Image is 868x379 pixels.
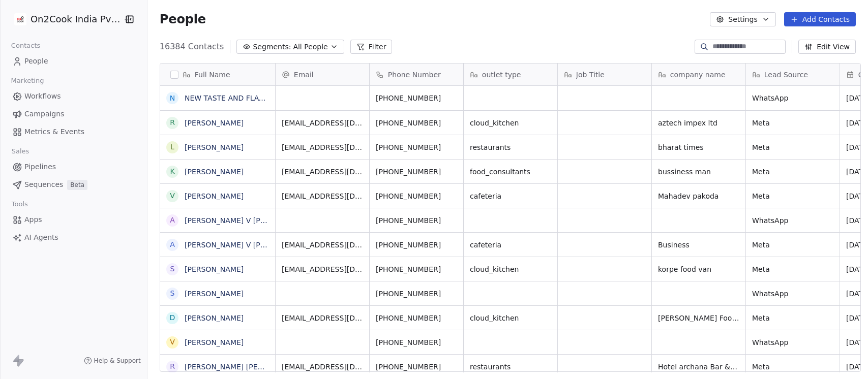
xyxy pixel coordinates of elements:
a: Workflows [8,88,139,105]
span: Meta [752,118,833,128]
iframe: Intercom live chat [833,344,858,369]
span: bussiness man [658,167,739,177]
div: A [170,215,175,226]
div: R [170,117,175,128]
span: [PERSON_NAME] Foods [658,313,739,323]
span: Sales [7,144,34,159]
button: Add Contacts [784,12,856,26]
span: bharat times [658,142,739,152]
a: Help & Support [84,357,141,365]
span: People [160,12,206,27]
span: [PHONE_NUMBER] [376,264,457,274]
div: outlet type [464,64,557,85]
span: cloud_kitchen [470,118,551,128]
div: R [170,361,175,372]
span: Job Title [576,70,605,80]
img: on2cook%20logo-04%20copy.jpg [14,13,26,25]
div: Full Name [160,64,275,85]
a: [PERSON_NAME] [185,192,244,200]
a: [PERSON_NAME] [PERSON_NAME] [185,363,305,371]
button: On2Cook India Pvt. Ltd. [12,11,116,28]
span: [EMAIL_ADDRESS][DOMAIN_NAME] [282,142,363,152]
span: cloud_kitchen [470,264,551,274]
span: company name [670,70,726,80]
span: Mahadev pakoda [658,191,739,201]
span: Segments: [253,42,291,52]
span: food_consultants [470,167,551,177]
button: Settings [710,12,775,26]
span: restaurants [470,362,551,372]
span: outlet type [482,70,521,80]
a: [PERSON_NAME] [185,314,244,322]
span: Beta [67,180,87,190]
a: [PERSON_NAME] [185,143,244,151]
a: Metrics & Events [8,123,139,140]
span: Meta [752,191,833,201]
span: [PHONE_NUMBER] [376,93,457,103]
span: Pipelines [24,162,56,172]
a: [PERSON_NAME] [185,168,244,176]
div: V [170,191,175,201]
a: AI Agents [8,229,139,246]
span: Business [658,240,739,250]
span: All People [293,42,327,52]
span: [EMAIL_ADDRESS][DOMAIN_NAME] [282,118,363,128]
span: [EMAIL_ADDRESS][DOMAIN_NAME] [282,313,363,323]
a: Pipelines [8,159,139,175]
div: Job Title [558,64,651,85]
span: [PHONE_NUMBER] [376,337,457,348]
span: 16384 Contacts [160,41,224,53]
span: On2Cook India Pvt. Ltd. [31,13,121,26]
span: [PHONE_NUMBER] [376,313,457,323]
span: [EMAIL_ADDRESS][DOMAIN_NAME] [282,191,363,201]
span: Contacts [7,38,45,53]
span: [EMAIL_ADDRESS][DOMAIN_NAME] [282,264,363,274]
a: [PERSON_NAME] [185,119,244,127]
div: A [170,239,175,250]
span: Workflows [24,91,61,102]
span: Meta [752,313,833,323]
span: aztech impex ltd [658,118,739,128]
a: Apps [8,211,139,228]
div: Lead Source [746,64,840,85]
span: [PHONE_NUMBER] [376,289,457,299]
a: NEW TASTE AND FLAVOUR RESTAURANT NON VEG [185,94,364,102]
div: L [170,142,174,152]
span: Tools [7,197,32,212]
span: WhatsApp [752,337,833,348]
span: [PHONE_NUMBER] [376,191,457,201]
span: [PHONE_NUMBER] [376,167,457,177]
div: Phone Number [370,64,463,85]
span: [PHONE_NUMBER] [376,240,457,250]
button: Edit View [798,40,856,54]
span: Phone Number [388,70,441,80]
span: [PHONE_NUMBER] [376,142,457,152]
a: [PERSON_NAME] [185,338,244,346]
div: S [170,264,174,274]
button: Filter [350,40,393,54]
div: D [169,312,175,323]
span: Help & Support [94,357,141,365]
span: WhatsApp [752,289,833,299]
a: [PERSON_NAME] V [PERSON_NAME] [185,241,312,249]
span: WhatsApp [752,93,833,103]
span: Meta [752,264,833,274]
div: S [170,288,174,299]
a: [PERSON_NAME] [185,290,244,298]
a: SequencesBeta [8,176,139,193]
span: [EMAIL_ADDRESS][DOMAIN_NAME] [282,167,363,177]
span: [EMAIL_ADDRESS][DOMAIN_NAME] [282,362,363,372]
div: Email [276,64,369,85]
div: v [170,337,175,348]
span: Lead Source [764,70,808,80]
a: [PERSON_NAME] [185,265,244,273]
div: company name [652,64,745,85]
span: Sequences [24,179,63,190]
span: Full Name [195,70,230,80]
a: [PERSON_NAME] V [PERSON_NAME] [185,216,312,225]
span: Meta [752,240,833,250]
span: Hotel archana Bar & lodging [658,362,739,372]
div: k [170,166,174,177]
span: People [24,56,48,67]
span: restaurants [470,142,551,152]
